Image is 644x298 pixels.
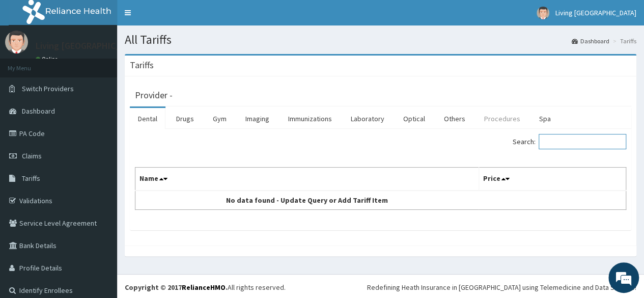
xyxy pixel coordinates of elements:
h1: All Tariffs [125,33,636,46]
a: Drugs [168,108,202,129]
a: Imaging [237,108,277,129]
a: Spa [531,108,559,129]
td: No data found - Update Query or Add Tariff Item [135,191,479,210]
a: Procedures [476,108,528,129]
a: Others [436,108,473,129]
img: User Image [537,7,549,19]
div: Redefining Heath Insurance in [GEOGRAPHIC_DATA] using Telemedicine and Data Science! [367,282,636,292]
a: Dental [130,108,165,129]
th: Name [135,168,479,191]
input: Search: [539,134,626,149]
h3: Tariffs [130,61,154,70]
li: Tariffs [610,37,636,45]
span: Dashboard [22,106,55,116]
p: Living [GEOGRAPHIC_DATA] [36,41,145,50]
a: Immunizations [280,108,340,129]
h3: Provider - [135,91,173,100]
label: Search: [513,134,626,149]
a: RelianceHMO [182,283,226,292]
span: Claims [22,151,42,160]
span: Living [GEOGRAPHIC_DATA] [555,8,636,17]
a: Gym [205,108,235,129]
strong: Copyright © 2017 . [125,283,228,292]
a: Online [36,56,60,63]
img: User Image [5,31,28,53]
a: Dashboard [572,37,609,45]
a: Laboratory [343,108,393,129]
span: Tariffs [22,174,40,183]
span: Switch Providers [22,84,74,93]
th: Price [479,168,626,191]
a: Optical [395,108,433,129]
